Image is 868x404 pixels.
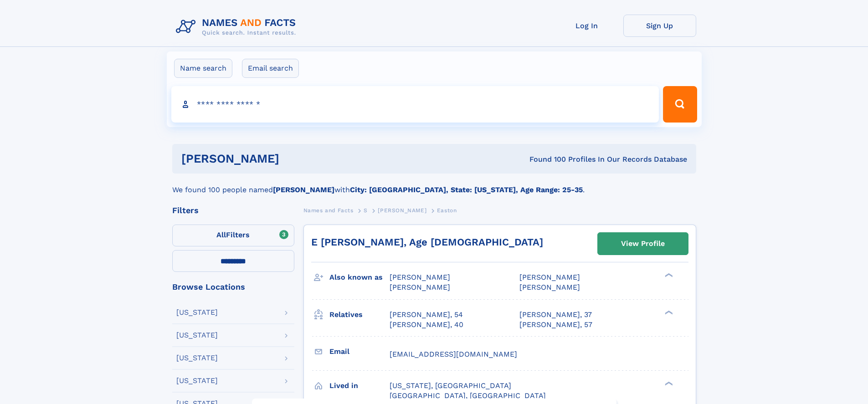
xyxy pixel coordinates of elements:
[390,283,450,291] span: [PERSON_NAME]
[663,380,673,386] div: ❯
[519,310,592,320] a: [PERSON_NAME], 37
[390,381,511,390] span: [US_STATE], [GEOGRAPHIC_DATA]
[437,207,457,214] span: Easton
[273,185,334,194] b: [PERSON_NAME]
[172,225,294,246] label: Filters
[329,307,390,322] h3: Relatives
[172,283,294,291] div: Browse Locations
[311,236,543,248] a: E [PERSON_NAME], Age [DEMOGRAPHIC_DATA]
[598,233,688,255] a: View Profile
[329,344,390,359] h3: Email
[390,350,517,358] span: [EMAIL_ADDRESS][DOMAIN_NAME]
[550,15,623,37] a: Log In
[364,207,368,214] span: S
[390,391,546,400] span: [GEOGRAPHIC_DATA], [GEOGRAPHIC_DATA]
[390,273,450,281] span: [PERSON_NAME]
[171,86,659,123] input: search input
[663,272,673,278] div: ❯
[174,59,232,78] label: Name search
[390,320,463,330] a: [PERSON_NAME], 40
[176,377,218,384] div: [US_STATE]
[519,283,580,291] span: [PERSON_NAME]
[172,174,696,195] div: We found 100 people named with .
[329,270,390,285] h3: Also known as
[623,15,696,37] a: Sign Up
[172,206,294,215] div: Filters
[404,154,687,164] div: Found 100 Profiles In Our Records Database
[242,59,299,78] label: Email search
[663,309,673,315] div: ❯
[390,310,463,320] a: [PERSON_NAME], 54
[181,153,405,164] h1: [PERSON_NAME]
[364,205,368,216] a: S
[176,332,218,339] div: [US_STATE]
[519,273,580,281] span: [PERSON_NAME]
[350,185,583,194] b: City: [GEOGRAPHIC_DATA], State: [US_STATE], Age Range: 25-35
[378,207,426,214] span: [PERSON_NAME]
[621,233,665,254] div: View Profile
[216,230,226,239] span: All
[329,378,390,394] h3: Lived in
[303,205,354,216] a: Names and Facts
[176,309,218,316] div: [US_STATE]
[378,205,426,216] a: [PERSON_NAME]
[176,354,218,362] div: [US_STATE]
[519,320,592,330] a: [PERSON_NAME], 57
[172,15,303,39] img: Logo Names and Facts
[663,86,697,123] button: Search Button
